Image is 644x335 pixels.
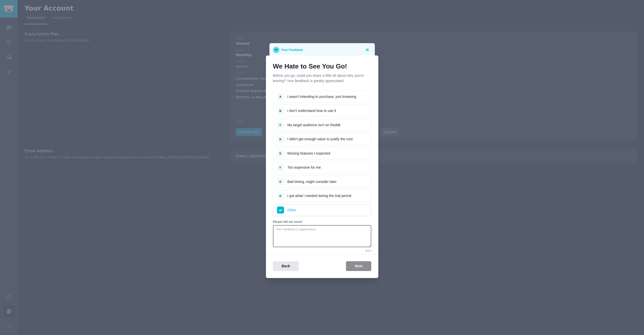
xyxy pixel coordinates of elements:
span: E [279,152,281,155]
span: B [279,109,281,112]
span: F [279,166,281,169]
button: Back [273,261,299,271]
span: A [279,95,281,98]
span: D [279,138,281,141]
p: Your Feedback [281,47,303,53]
span: 0 [365,249,367,253]
span: H [279,194,281,197]
span: G [279,180,281,183]
p: Before you go, could you share a little bit about why you're leaving? Your feedback is greatly ap... [273,73,371,84]
span: 10 [368,249,371,253]
p: / [365,249,371,253]
span: C [279,123,281,126]
p: Please tell me more! [273,220,371,224]
h1: We Hate to See You Go! [273,62,371,71]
